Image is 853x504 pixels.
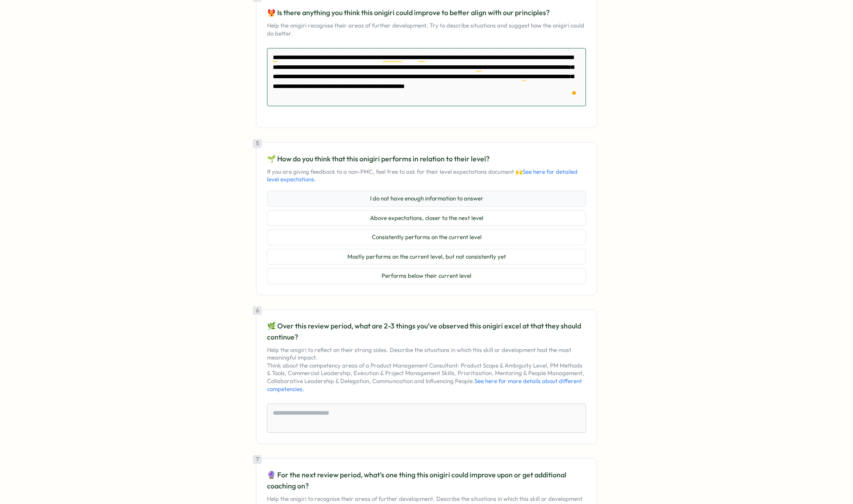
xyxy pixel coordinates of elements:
[267,229,586,245] button: Consistently performs on the current level
[267,168,578,183] a: See here for detailed level expectations.
[267,22,586,37] p: Help the onigiri recognise their areas of further development. Try to describe situations and sug...
[267,346,586,393] p: Help the onigiri to reflect on their strong sides. Describe the situations in which this skill or...
[267,268,586,284] button: Performs below their current level
[267,320,586,343] p: 🌿 Over this review period, what are 2-3 things you’ve observed this onigiri excel at that they sh...
[267,191,586,207] button: I do not have enough information to answer
[253,139,262,148] div: 5
[267,48,586,106] textarea: To enrich screen reader interactions, please activate Accessibility in Grammarly extension settings
[267,469,586,492] p: 🔮 For the next review period, what’s one thing this onigiri could improve upon or get additional ...
[267,168,586,184] p: If you are giving feedback to a non-PMC, feel free to ask for their level expectations document 🙌
[253,455,262,464] div: 7
[267,210,586,226] button: Above expectations, closer to the next level
[253,306,262,315] div: 6
[267,153,586,164] p: 🌱 How do you think that this onigiri performs in relation to their level?
[267,377,582,392] a: See here for more details about different competencies.
[267,249,586,265] button: Mostly performs on the current level, but not consistently yet
[267,7,586,18] p: 🐦‍🔥 Is there anything you think this onigiri could improve to better align with our principles?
